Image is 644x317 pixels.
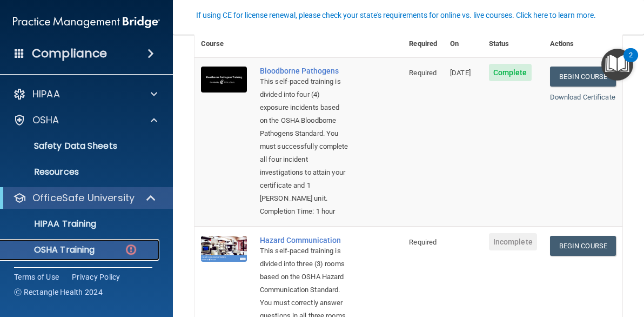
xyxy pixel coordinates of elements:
[194,10,598,21] button: If using CE for license renewal, please check your state's requirements for online vs. live cours...
[489,64,532,81] span: Complete
[409,69,437,77] span: Required
[450,69,471,77] span: [DATE]
[124,243,138,256] img: danger-circle.6113f641.png
[194,18,253,57] th: Course
[13,88,157,101] a: HIPAA
[196,11,596,19] div: If using CE for license renewal, please check your state's requirements for online vs. live cours...
[260,67,348,75] a: Bloodborne Pathogens
[629,55,633,69] div: 2
[403,18,444,57] th: Required
[457,240,631,283] iframe: Drift Widget Chat Controller
[489,233,537,250] span: Incomplete
[14,272,59,282] a: Terms of Use
[14,287,103,298] span: Ⓒ Rectangle Health 2024
[260,236,348,245] a: Hazard Communication
[409,238,437,246] span: Required
[13,114,157,127] a: OSHA
[32,191,135,204] p: OfficeSafe University
[550,67,616,87] a: Begin Course
[7,167,155,177] p: Resources
[260,75,348,205] div: This self-paced training is divided into four (4) exposure incidents based on the OSHA Bloodborne...
[260,205,348,218] div: Completion Time: 1 hour
[544,18,622,57] th: Actions
[550,236,616,256] a: Begin Course
[32,114,59,127] p: OSHA
[601,49,633,81] button: Open Resource Center, 2 new notifications
[7,219,96,229] p: HIPAA Training
[72,272,120,282] a: Privacy Policy
[7,245,95,255] p: OSHA Training
[550,93,615,101] a: Download Certificate
[7,141,155,151] p: Safety Data Sheets
[32,46,107,61] h4: Compliance
[482,18,544,57] th: Status
[13,191,157,204] a: OfficeSafe University
[32,88,60,101] p: HIPAA
[13,11,160,33] img: PMB logo
[444,18,482,57] th: Expires On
